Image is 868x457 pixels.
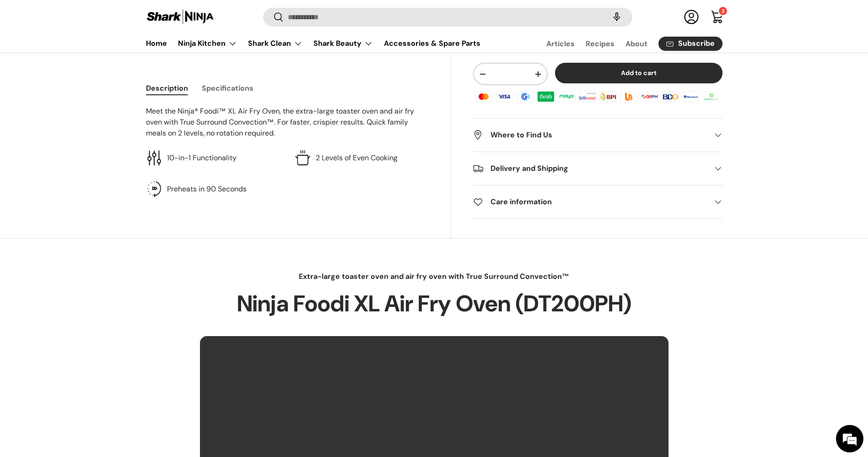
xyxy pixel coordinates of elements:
[473,119,722,152] summary: Where to Find Us
[602,7,631,27] speech-search-button: Search by voice
[167,152,237,163] p: 10-in-1 Functionality
[173,34,243,53] summary: Ninja Kitchen
[146,34,480,53] nav: Primary
[474,89,494,103] img: master
[555,63,722,83] button: Add to cart
[308,34,378,53] summary: Shark Beauty
[473,130,707,141] h2: Where to Find Us
[167,184,247,195] p: Preheats in 90 Seconds
[625,35,647,53] a: About
[243,34,308,53] summary: Shark Clean
[556,89,577,103] img: maya
[619,89,639,103] img: ubp
[473,163,707,174] h2: Delivery and Shipping
[681,89,701,103] img: metrobank
[473,196,707,207] h2: Care information
[639,89,659,103] img: qrph
[701,89,722,103] img: landbank
[200,289,669,318] h2: Ninja Foodi XL Air Fry Oven (DT200PH)
[202,78,253,98] button: Specifications
[146,34,167,52] a: Home
[722,8,724,15] span: 2
[546,35,575,53] a: Articles
[586,35,615,53] a: Recipes
[200,271,669,282] p: Extra-large toaster oven and air fry oven with True Surround Convection™
[524,34,722,53] nav: Secondary
[316,152,398,163] p: 2 Levels of Even Cooking
[678,40,715,48] span: Subscribe
[515,89,535,103] img: gcash
[660,89,680,103] img: bdo
[146,106,414,138] span: Meet the Ninja® Foodi™ XL Air Fry Oven, the extra-large toaster oven and air fry oven with True S...
[598,89,618,103] img: bpi
[658,37,722,51] a: Subscribe
[146,8,215,26] img: Shark Ninja Philippines
[577,89,598,103] img: billease
[536,89,556,103] img: grabpay
[473,185,722,218] summary: Care information
[473,152,722,185] summary: Delivery and Shipping
[494,89,514,103] img: visa
[146,78,188,98] button: Description
[384,34,480,52] a: Accessories & Spare Parts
